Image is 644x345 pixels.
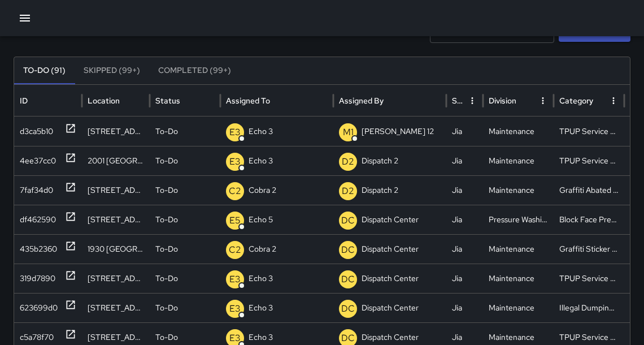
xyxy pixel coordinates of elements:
p: DC [341,302,355,316]
div: Source [452,96,463,106]
div: Jia [446,175,483,205]
p: E3 [229,273,241,286]
p: DC [341,331,355,345]
div: Jia [446,146,483,175]
div: Jia [446,234,483,264]
div: Graffiti Sticker Abated Small [554,234,624,264]
p: To-Do [155,205,178,234]
div: df462590 [20,205,56,234]
div: 1601 San Pablo Avenue [82,117,150,146]
div: Status [155,96,180,106]
button: To-Do (91) [14,57,75,84]
p: To-Do [155,176,178,205]
div: 7faf34d0 [20,176,53,205]
p: [PERSON_NAME] 12 [362,117,434,146]
button: Category column menu [606,93,621,109]
p: Dispatch Center [362,264,419,293]
div: Maintenance [483,175,554,205]
div: Maintenance [483,264,554,293]
div: Jia [446,117,483,146]
p: DC [341,214,355,227]
div: Maintenance [483,293,554,322]
p: Echo 3 [249,294,273,322]
p: Echo 3 [249,117,273,146]
p: Echo 5 [249,205,273,234]
div: 1930 Broadway [82,234,150,264]
div: ID [20,96,28,106]
div: 2001 Broadway [82,146,150,175]
div: Assigned By [339,96,384,106]
p: Dispatch 2 [362,146,398,175]
div: 1737 Broadway [82,205,150,234]
p: Cobra 2 [249,176,276,205]
div: 629 Franklin Street [82,293,150,322]
button: Division column menu [535,93,551,109]
button: Completed (99+) [149,57,240,84]
div: 550 12th Street [82,175,150,205]
p: Echo 3 [249,146,273,175]
p: C2 [229,184,241,198]
div: Block Face Pressure Washed [554,205,624,234]
div: TPUP Service Requested [554,146,624,175]
div: Jia [446,205,483,234]
p: E3 [229,126,241,139]
div: 623699d0 [20,294,58,322]
div: Assigned To [226,96,270,106]
p: Echo 3 [249,264,273,293]
div: 435b2360 [20,235,57,264]
div: TPUP Service Requested [554,117,624,146]
p: To-Do [155,117,178,146]
p: E3 [229,331,241,345]
div: 319d7890 [20,264,55,293]
p: DC [341,243,355,257]
p: C2 [229,243,241,257]
p: To-Do [155,146,178,175]
p: Dispatch Center [362,235,419,264]
div: Maintenance [483,234,554,264]
div: Jia [446,293,483,322]
p: M1 [343,126,354,139]
p: To-Do [155,264,178,293]
div: Location [88,96,120,106]
p: Dispatch Center [362,294,419,322]
div: Maintenance [483,117,554,146]
p: E5 [229,214,241,227]
button: Source column menu [464,93,480,109]
div: Graffiti Abated Large [554,175,624,205]
div: d3ca5b10 [20,117,53,146]
p: Dispatch 2 [362,176,398,205]
div: Maintenance [483,146,554,175]
div: 4ee37cc0 [20,146,56,175]
p: DC [341,273,355,286]
div: Category [559,96,593,106]
div: TPUP Service Requested [554,264,624,293]
div: Jia [446,264,483,293]
p: D2 [342,184,354,198]
p: D2 [342,155,354,169]
p: To-Do [155,235,178,264]
button: Skipped (99+) [75,57,149,84]
div: Division [489,96,516,106]
div: Pressure Washing [483,205,554,234]
div: 2216 Broadway [82,264,150,293]
p: Dispatch Center [362,205,419,234]
p: Cobra 2 [249,235,276,264]
p: E3 [229,302,241,316]
div: Illegal Dumping Removed [554,293,624,322]
p: E3 [229,155,241,169]
p: To-Do [155,294,178,322]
